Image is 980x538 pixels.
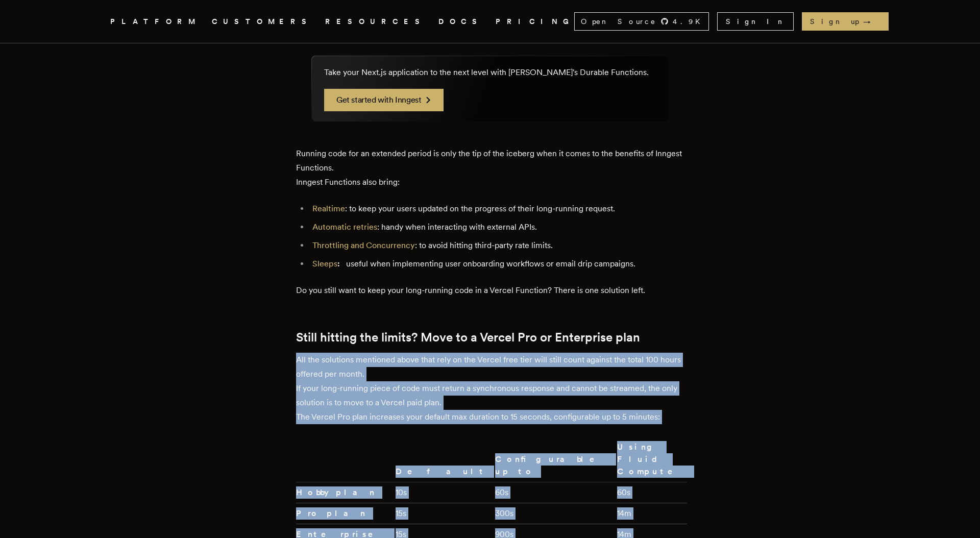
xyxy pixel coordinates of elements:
p: All the solutions mentioned above that rely on the Vercel free tier will still count against the ... [296,353,684,424]
a: Sleeps [312,259,337,268]
a: Sign In [717,12,794,31]
td: 300s [491,503,613,524]
li: : to keep your users updated on the progress of their long-running request. [309,202,684,216]
a: Get started with Inngest [324,89,444,111]
li: useful when implementing user onboarding workflows or email drip campaigns. [309,257,684,271]
span: 4.9 K [673,16,706,27]
strong: : [312,259,346,268]
button: PLATFORM [110,15,200,28]
a: Throttling and Concurrency [312,240,415,250]
h2: Still hitting the limits? Move to a Vercel Pro or Enterprise plan [296,330,684,345]
a: Automatic retries [312,222,377,232]
p: Take your Next.js application to the next level with [PERSON_NAME]'s Durable Functions. [324,66,649,79]
a: PRICING [496,15,574,28]
a: Realtime [312,204,345,213]
th: Configurable up to [491,441,613,482]
td: 15s [391,503,491,524]
li: : to avoid hitting third-party rate limits. [309,238,684,253]
a: Sign up [802,12,889,31]
a: CUSTOMERS [212,15,313,28]
span: Open Source [581,16,656,27]
li: : handy when interacting with external APIs. [309,220,684,234]
button: RESOURCES [325,15,426,28]
th: Default [391,441,491,482]
td: 60s [491,482,613,503]
strong: Pro plan [296,508,366,518]
span: → [863,16,880,27]
a: DOCS [438,15,483,28]
th: Using Fluid Compute [613,441,687,482]
td: 10s [391,482,491,503]
p: Running code for an extended period is only the tip of the iceberg when it comes to the benefits ... [296,146,684,189]
strong: Hobby plan [296,487,375,497]
td: 60s [613,482,687,503]
p: Do you still want to keep your long-running code in a Vercel Function? There is one solution left. [296,283,684,298]
td: 14m [613,503,687,524]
